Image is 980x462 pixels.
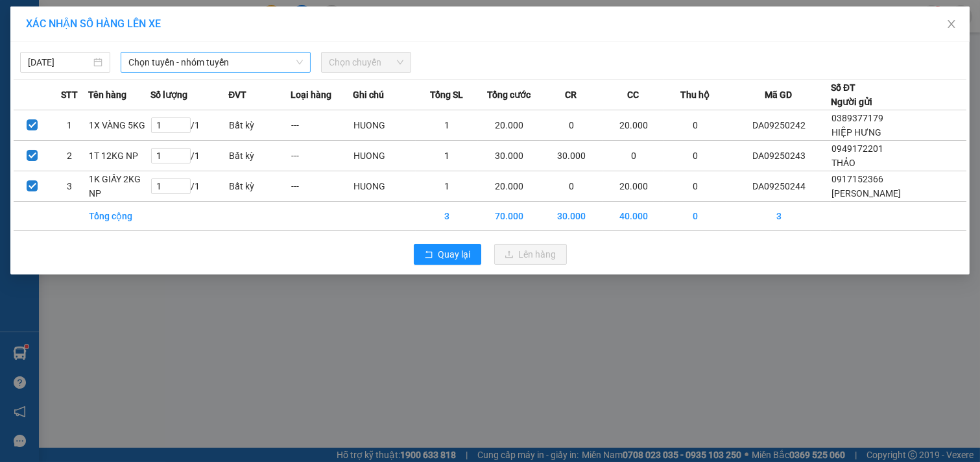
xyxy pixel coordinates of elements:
[228,88,246,102] span: ĐVT
[99,84,241,115] div: 25.000
[26,18,161,30] span: XÁC NHẬN SỐ HÀNG LÊN XE
[946,19,957,29] span: close
[150,171,229,202] td: / 1
[478,202,540,231] td: 70.000
[353,110,416,141] td: HUONG
[291,110,353,141] td: ---
[831,113,883,123] span: 0389377179
[478,171,540,202] td: 20.000
[329,53,403,72] span: Chọn chuyến
[101,27,239,42] div: THƯ
[291,171,353,202] td: ---
[831,158,855,168] span: THẢO
[726,141,831,171] td: DA09250243
[101,11,239,27] div: [PERSON_NAME]
[424,250,433,260] span: rollback
[664,171,726,202] td: 0
[487,88,531,102] span: Tổng cước
[726,171,831,202] td: DA09250244
[680,88,710,102] span: Thu hộ
[61,88,78,102] span: STT
[51,110,88,141] td: 1
[88,88,126,102] span: Tên hàng
[11,11,92,42] div: Trạm Đông Á
[353,88,384,102] span: Ghi chú
[430,88,463,102] span: Tổng SL
[296,58,304,66] span: down
[88,110,150,141] td: 1X VÀNG 5KG
[540,110,603,141] td: 0
[664,202,726,231] td: 0
[765,88,792,102] span: Mã GD
[416,110,478,141] td: 1
[627,88,639,102] span: CC
[101,12,132,26] span: Nhận:
[353,171,416,202] td: HUONG
[99,84,191,114] span: Chưa [PERSON_NAME] :
[11,42,92,58] div: THỦY
[540,141,603,171] td: 30.000
[11,12,31,26] span: Gửi:
[478,110,540,141] td: 20.000
[291,141,353,171] td: ---
[478,141,540,171] td: 30.000
[28,55,91,69] input: 14/09/2025
[88,202,150,231] td: Tổng cộng
[51,141,88,171] td: 2
[664,110,726,141] td: 0
[228,141,291,171] td: Bất kỳ
[831,174,883,184] span: 0917152366
[228,171,291,202] td: Bất kỳ
[128,53,303,72] span: Chọn tuyến - nhóm tuyến
[565,88,577,102] span: CR
[603,171,665,202] td: 20.000
[540,202,603,231] td: 30.000
[603,141,665,171] td: 0
[416,141,478,171] td: 1
[88,141,150,171] td: 1T 12KG NP
[88,171,150,202] td: 1K GIẤY 2KG NP
[831,80,872,109] div: Số ĐT Người gửi
[51,171,88,202] td: 3
[664,141,726,171] td: 0
[603,110,665,141] td: 20.000
[831,127,881,138] span: HIỆP HƯNG
[540,171,603,202] td: 0
[150,141,229,171] td: / 1
[150,88,187,102] span: Số lượng
[726,202,831,231] td: 3
[150,110,229,141] td: / 1
[831,143,883,154] span: 0949172201
[494,244,567,265] button: uploadLên hàng
[933,6,970,43] button: Close
[414,244,481,265] button: rollbackQuay lại
[291,88,331,102] span: Loại hàng
[603,202,665,231] td: 40.000
[353,141,416,171] td: HUONG
[416,202,478,231] td: 3
[416,171,478,202] td: 1
[228,110,291,141] td: Bất kỳ
[438,247,471,261] span: Quay lại
[831,188,901,199] span: [PERSON_NAME]
[726,110,831,141] td: DA09250242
